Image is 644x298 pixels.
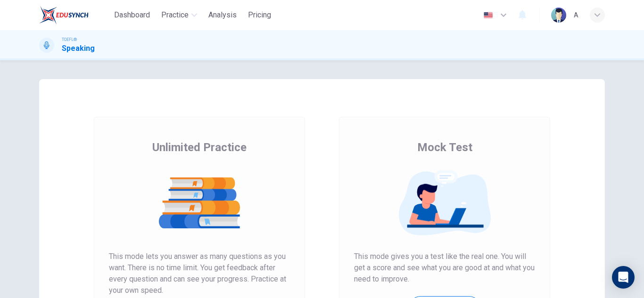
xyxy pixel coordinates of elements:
img: EduSynch logo [39,6,89,24]
span: TOEFL® [62,36,77,43]
div: Open Intercom Messenger [612,266,635,289]
span: Pricing [248,9,271,21]
h1: Speaking [62,43,95,54]
span: This mode lets you answer as many questions as you want. There is no time limit. You get feedback... [109,251,290,296]
span: Dashboard [114,9,150,21]
button: Dashboard [110,7,154,24]
a: EduSynch logo [39,6,110,24]
img: en [482,12,494,19]
span: Analysis [208,9,237,21]
div: A [574,9,578,21]
img: Profile picture [551,8,566,23]
button: Pricing [244,7,275,24]
button: Analysis [205,7,240,24]
span: Unlimited Practice [152,140,247,155]
span: Practice [161,9,189,21]
span: This mode gives you a test like the real one. You will get a score and see what you are good at a... [354,251,535,285]
span: Mock Test [417,140,472,155]
button: Practice [157,7,201,24]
